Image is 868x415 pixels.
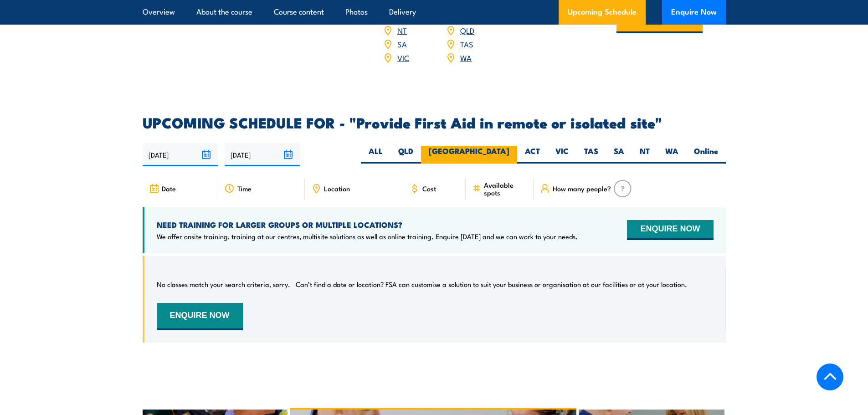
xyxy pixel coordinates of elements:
label: TAS [576,146,606,164]
span: How many people? [553,184,611,192]
p: No classes match your search criteria, sorry. [157,280,290,289]
a: WA [460,52,472,63]
label: [GEOGRAPHIC_DATA] [421,146,517,164]
span: Date [162,184,176,192]
button: ENQUIRE NOW [627,220,713,240]
label: NT [632,146,657,164]
h4: NEED TRAINING FOR LARGER GROUPS OR MULTIPLE LOCATIONS? [157,220,578,230]
input: From date [143,143,218,166]
a: QLD [460,25,474,36]
span: Time [237,184,252,192]
span: Available spots [484,181,527,196]
a: VIC [397,52,409,63]
label: ACT [517,146,548,164]
button: ENQUIRE NOW [157,303,243,330]
p: We offer onsite training, training at our centres, multisite solutions as well as online training... [157,232,578,241]
h2: UPCOMING SCHEDULE FOR - "Provide First Aid in remote or isolated site" [143,116,726,128]
a: SA [397,38,407,49]
label: ALL [361,146,390,164]
span: Location [324,184,350,192]
label: Online [686,146,726,164]
label: SA [606,146,632,164]
p: Can’t find a date or location? FSA can customise a solution to suit your business or organisation... [296,280,687,289]
input: To date [225,143,300,166]
label: QLD [390,146,421,164]
span: Cost [422,184,436,192]
a: NT [397,25,407,36]
a: TAS [460,38,473,49]
label: WA [657,146,686,164]
label: VIC [548,146,576,164]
